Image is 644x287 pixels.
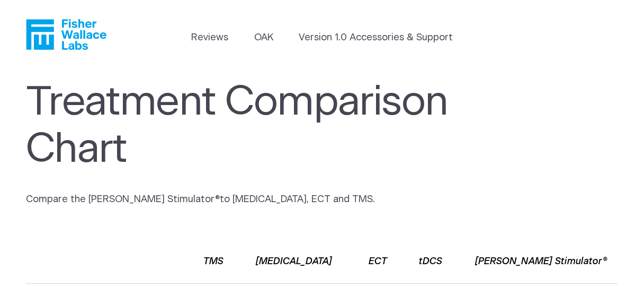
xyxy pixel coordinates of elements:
a: Reviews [191,31,228,45]
h1: Treatment Comparison Chart [26,79,450,173]
em: [PERSON_NAME] Stimulator® [475,257,607,266]
em: ECT [369,257,387,266]
a: Version 1.0 Accessories & Support [299,31,453,45]
em: tDCS [419,257,442,266]
em: [MEDICAL_DATA] [256,257,332,266]
a: Fisher Wallace [26,19,106,50]
em: TMS [203,257,223,266]
a: OAK [254,31,273,45]
span: to [MEDICAL_DATA], ECT and TMS. [220,195,375,204]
